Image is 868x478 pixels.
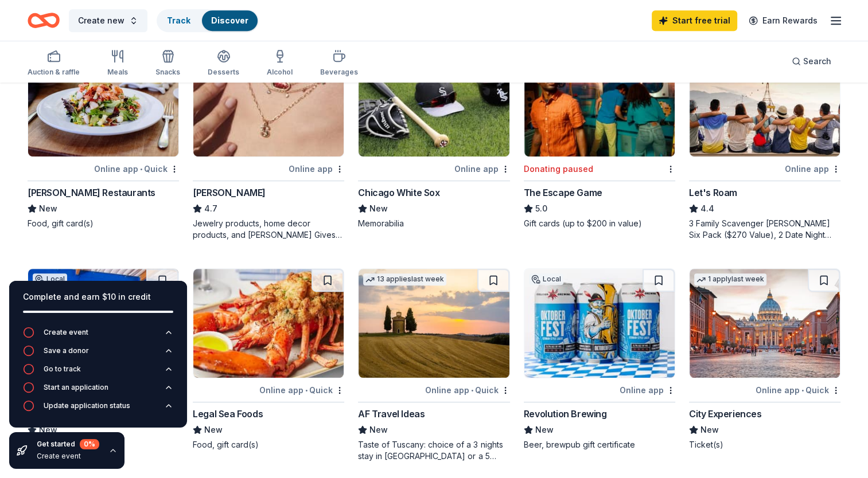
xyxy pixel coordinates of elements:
[78,14,124,28] span: Create new
[107,45,128,83] button: Meals
[358,47,509,229] a: Image for Chicago White Sox1 applylast weekLocalOnline appChicago White SoxNewMemorabilia
[193,407,263,421] div: Legal Sea Foods
[157,9,259,32] button: TrackDiscover
[193,186,266,199] div: [PERSON_NAME]
[28,7,60,34] a: Home
[700,202,714,216] span: 4.4
[28,45,80,83] button: Auction & raffle
[208,68,239,77] div: Desserts
[80,439,99,449] div: 0 %
[193,269,344,378] img: Image for Legal Sea Foods
[193,268,344,450] a: Image for Legal Sea FoodsOnline app•QuickLegal Sea FoodsNewFood, gift card(s)
[44,346,89,355] div: Save a donor
[425,383,510,397] div: Online app Quick
[23,345,173,363] button: Save a donor
[689,407,762,421] div: City Experiences
[524,268,675,450] a: Image for Revolution BrewingLocalOnline appRevolution BrewingNewBeer, brewpub gift certificate
[320,68,358,77] div: Beverages
[155,45,180,83] button: Snacks
[524,269,675,378] img: Image for Revolution Brewing
[305,386,308,395] span: •
[28,47,179,229] a: Image for Cameron Mitchell Restaurants3 applieslast weekOnline app•Quick[PERSON_NAME] Restaurants...
[44,328,88,337] div: Create event
[535,423,554,437] span: New
[37,452,99,461] div: Create event
[358,268,509,462] a: Image for AF Travel Ideas13 applieslast weekOnline app•QuickAF Travel IdeasNewTaste of Tuscany: c...
[193,218,344,241] div: Jewelry products, home decor products, and [PERSON_NAME] Gives Back event in-store or online (or ...
[204,202,217,216] span: 4.7
[803,54,831,68] span: Search
[107,68,128,77] div: Meals
[23,363,173,382] button: Go to track
[524,48,675,156] img: Image for The Escape Game
[358,218,509,229] div: Memorabilia
[28,68,80,77] div: Auction & raffle
[454,162,510,176] div: Online app
[689,439,840,450] div: Ticket(s)
[358,186,439,199] div: Chicago White Sox
[28,218,179,229] div: Food, gift card(s)
[756,383,840,397] div: Online app Quick
[28,269,178,378] img: Image for Sky High Sports
[694,273,766,285] div: 1 apply last week
[524,407,607,421] div: Revolution Brewing
[208,45,239,83] button: Desserts
[140,164,142,174] span: •
[785,162,840,176] div: Online app
[193,48,344,156] img: Image for Kendra Scott
[204,423,223,437] span: New
[620,383,675,397] div: Online app
[155,68,180,77] div: Snacks
[652,10,737,31] a: Start free trial
[689,186,737,199] div: Let's Roam
[359,269,509,378] img: Image for AF Travel Ideas
[193,439,344,450] div: Food, gift card(s)
[359,48,509,156] img: Image for Chicago White Sox
[369,202,388,216] span: New
[289,162,344,176] div: Online app
[37,439,99,449] div: Get started
[529,273,563,285] div: Local
[524,47,675,229] a: Image for The Escape GameTop ratedDonating pausedThe Escape Game5.0Gift cards (up to $200 in value)
[358,439,509,462] div: Taste of Tuscany: choice of a 3 nights stay in [GEOGRAPHIC_DATA] or a 5 night stay in [GEOGRAPHIC...
[28,268,179,450] a: Image for Sky High SportsLocalOnline app•QuickSky High SportsNewGift certificate(s)
[783,50,840,73] button: Search
[742,10,824,31] a: Earn Rewards
[471,386,473,395] span: •
[211,15,248,25] a: Discover
[69,9,147,32] button: Create new
[801,386,804,395] span: •
[524,218,675,229] div: Gift cards (up to $200 in value)
[363,273,446,285] div: 13 applies last week
[23,400,173,418] button: Update application status
[524,186,602,199] div: The Escape Game
[94,162,179,176] div: Online app Quick
[28,186,155,199] div: [PERSON_NAME] Restaurants
[28,48,178,156] img: Image for Cameron Mitchell Restaurants
[320,45,358,83] button: Beverages
[167,15,190,25] a: Track
[690,269,840,378] img: Image for City Experiences
[689,268,840,450] a: Image for City Experiences1 applylast weekOnline app•QuickCity ExperiencesNewTicket(s)
[535,202,547,216] span: 5.0
[23,327,173,345] button: Create event
[23,290,173,304] div: Complete and earn $10 in credit
[44,365,81,374] div: Go to track
[193,47,344,241] a: Image for Kendra ScottTop rated10 applieslast weekOnline app[PERSON_NAME]4.7Jewelry products, hom...
[689,218,840,241] div: 3 Family Scavenger [PERSON_NAME] Six Pack ($270 Value), 2 Date Night Scavenger [PERSON_NAME] Two ...
[267,68,293,77] div: Alcohol
[700,423,719,437] span: New
[23,382,173,400] button: Start an application
[524,439,675,450] div: Beer, brewpub gift certificate
[690,48,840,156] img: Image for Let's Roam
[44,383,108,392] div: Start an application
[267,45,293,83] button: Alcohol
[524,162,593,176] div: Donating paused
[689,47,840,241] a: Image for Let's Roam3 applieslast weekOnline appLet's Roam4.43 Family Scavenger [PERSON_NAME] Six...
[39,202,57,216] span: New
[358,407,425,421] div: AF Travel Ideas
[44,401,130,410] div: Update application status
[369,423,388,437] span: New
[259,383,344,397] div: Online app Quick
